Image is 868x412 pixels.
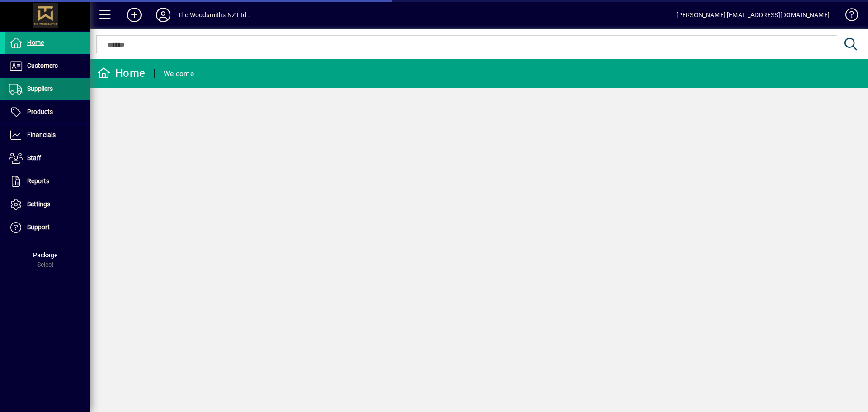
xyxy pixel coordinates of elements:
div: The Woodsmiths NZ Ltd . [178,8,250,22]
a: Customers [5,55,90,77]
span: Home [27,39,44,46]
a: Reports [5,170,90,193]
a: Staff [5,147,90,170]
span: Products [27,108,53,115]
button: Add [120,7,149,23]
a: Knowledge Base [839,2,857,31]
div: [PERSON_NAME] [EMAIL_ADDRESS][DOMAIN_NAME] [676,8,830,22]
button: Profile [149,7,178,23]
span: Customers [27,62,58,69]
span: Settings [27,200,50,208]
span: Package [33,251,57,259]
span: Financials [27,131,56,138]
a: Suppliers [5,78,90,100]
span: Reports [27,177,49,185]
a: Products [5,101,90,123]
a: Settings [5,193,90,216]
span: Support [27,223,50,231]
div: Welcome [164,66,194,81]
div: Home [97,66,145,81]
a: Financials [5,124,90,147]
span: Suppliers [27,85,53,92]
span: Staff [27,154,41,161]
a: Support [5,216,90,239]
